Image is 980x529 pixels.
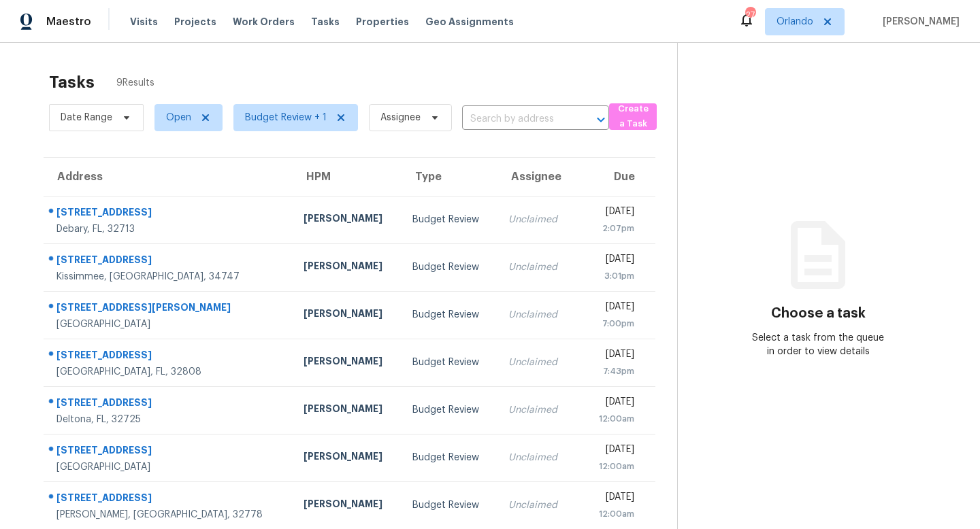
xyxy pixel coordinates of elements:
[56,508,282,522] div: [PERSON_NAME], [GEOGRAPHIC_DATA], 32778
[56,301,282,318] div: [STREET_ADDRESS][PERSON_NAME]
[412,260,487,274] div: Budget Review
[412,356,487,369] div: Budget Review
[497,158,574,196] th: Assignee
[585,300,634,317] div: [DATE]
[771,307,866,320] h3: Choose a task
[508,403,563,417] div: Unclaimed
[777,15,813,29] span: Orlando
[56,205,282,222] div: [STREET_ADDRESS]
[49,75,95,89] h2: Tasks
[585,460,634,473] div: 12:00am
[508,451,563,464] div: Unclaimed
[304,259,391,276] div: [PERSON_NAME]
[56,443,282,460] div: [STREET_ADDRESS]
[233,15,295,29] span: Work Orders
[311,17,340,27] span: Tasks
[585,222,634,235] div: 2:07pm
[745,8,755,22] div: 27
[356,15,409,29] span: Properties
[412,451,487,464] div: Budget Review
[130,15,158,29] span: Visits
[56,270,282,284] div: Kissimmee, [GEOGRAPHIC_DATA], 34747
[585,443,634,460] div: [DATE]
[61,111,112,124] span: Date Range
[616,101,650,133] span: Create a Task
[585,347,634,364] div: [DATE]
[166,111,191,124] span: Open
[585,269,634,283] div: 3:01pm
[585,205,634,222] div: [DATE]
[293,158,402,196] th: HPM
[585,317,634,330] div: 7:00pm
[304,497,391,514] div: [PERSON_NAME]
[56,253,282,270] div: [STREET_ADDRESS]
[591,110,610,129] button: Open
[304,354,391,371] div: [PERSON_NAME]
[56,318,282,331] div: [GEOGRAPHIC_DATA]
[585,490,634,507] div: [DATE]
[412,308,487,322] div: Budget Review
[56,396,282,413] div: [STREET_ADDRESS]
[412,498,487,512] div: Budget Review
[56,348,282,365] div: [STREET_ADDRESS]
[44,158,293,196] th: Address
[380,111,421,124] span: Assignee
[304,402,391,419] div: [PERSON_NAME]
[748,331,888,358] div: Select a task from the queue in order to view details
[462,109,571,130] input: Search by address
[174,15,216,29] span: Projects
[245,111,327,124] span: Budget Review + 1
[508,498,563,512] div: Unclaimed
[304,449,391,466] div: [PERSON_NAME]
[116,76,154,90] span: 9 Results
[508,213,563,226] div: Unclaimed
[56,365,282,379] div: [GEOGRAPHIC_DATA], FL, 32808
[412,213,487,226] div: Budget Review
[46,15,91,29] span: Maestro
[877,15,960,29] span: [PERSON_NAME]
[56,222,282,236] div: Debary, FL, 32713
[56,413,282,426] div: Deltona, FL, 32725
[508,308,563,322] div: Unclaimed
[585,364,634,378] div: 7:43pm
[585,412,634,426] div: 12:00am
[609,103,657,130] button: Create a Task
[508,356,563,369] div: Unclaimed
[412,403,487,417] div: Budget Review
[574,158,655,196] th: Due
[508,260,563,274] div: Unclaimed
[585,252,634,269] div: [DATE]
[304,307,391,324] div: [PERSON_NAME]
[304,211,391,228] div: [PERSON_NAME]
[402,158,497,196] th: Type
[425,15,514,29] span: Geo Assignments
[56,491,282,508] div: [STREET_ADDRESS]
[585,395,634,412] div: [DATE]
[56,460,282,474] div: [GEOGRAPHIC_DATA]
[585,507,634,521] div: 12:00am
